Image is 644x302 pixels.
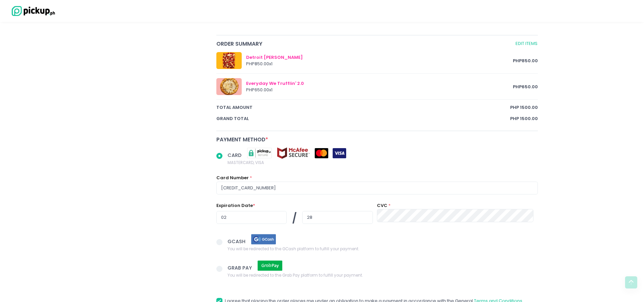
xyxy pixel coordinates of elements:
span: PHP 850.00 [513,57,538,64]
span: GCASH [228,238,247,245]
img: gcash [247,233,281,245]
label: Expiration Date [216,202,255,209]
span: / [292,211,297,226]
label: Card Number [216,175,249,181]
div: Detroit [PERSON_NAME] [246,54,513,61]
div: PHP 850.00 x 1 [246,61,513,67]
span: You will be redirected to the GCash platform to fulfill your payment. [228,245,359,252]
img: logo [8,5,56,17]
a: Edit Items [515,40,538,48]
div: Everyday We Trufflin' 2.0 [246,80,513,87]
label: CVC [377,202,387,209]
span: PHP 1500.00 [510,115,538,122]
span: MASTERCARD, VISA [228,159,346,166]
div: Payment Method [216,136,538,143]
input: YY [302,211,373,224]
div: PHP 650.00 x 1 [246,87,513,93]
input: MM [216,211,287,224]
img: visa [333,148,346,158]
span: You will be redirected to the Grab Pay platform to fulfill your payment. [228,272,363,278]
span: Order Summary [216,40,514,48]
span: CARD [228,152,243,159]
img: mcafee-secure [277,147,310,159]
span: PHP 650.00 [513,84,538,90]
span: total amount [216,104,510,111]
input: Card Number [216,182,538,194]
span: Grand total [216,115,510,122]
span: GRAB PAY [228,264,253,271]
img: mastercard [315,148,328,158]
img: grab pay [253,260,287,272]
span: PHP 1500.00 [510,104,538,111]
img: pickupsecure [243,147,277,159]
